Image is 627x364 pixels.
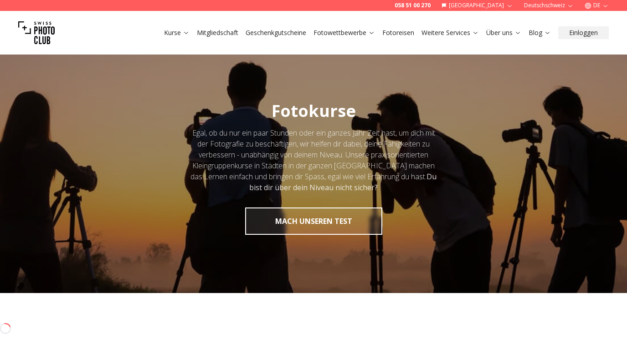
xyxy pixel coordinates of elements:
a: Kurse [164,28,190,37]
button: Einloggen [558,26,609,39]
button: Fotowettbewerbe [310,26,379,39]
div: Egal, ob du nur ein paar Stunden oder ein ganzes Jahr Zeit hast, um dich mit der Fotografie zu be... [190,127,437,193]
a: Fotoreisen [382,28,414,37]
a: Weitere Services [421,28,479,37]
button: MACH UNSEREN TEST [245,207,382,235]
a: Geschenkgutscheine [246,28,306,37]
span: Fotokurse [272,100,356,122]
button: Weitere Services [418,26,483,39]
a: 058 51 00 270 [395,2,431,9]
button: Blog [525,26,555,39]
a: Blog [529,28,551,37]
a: Fotowettbewerbe [313,28,375,37]
a: Über uns [486,28,521,37]
button: Über uns [483,26,525,39]
button: Kurse [160,26,193,39]
button: Geschenkgutscheine [242,26,310,39]
button: Mitgliedschaft [193,26,242,39]
a: Mitgliedschaft [197,28,238,37]
button: Fotoreisen [379,26,418,39]
img: Swiss photo club [18,15,55,51]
